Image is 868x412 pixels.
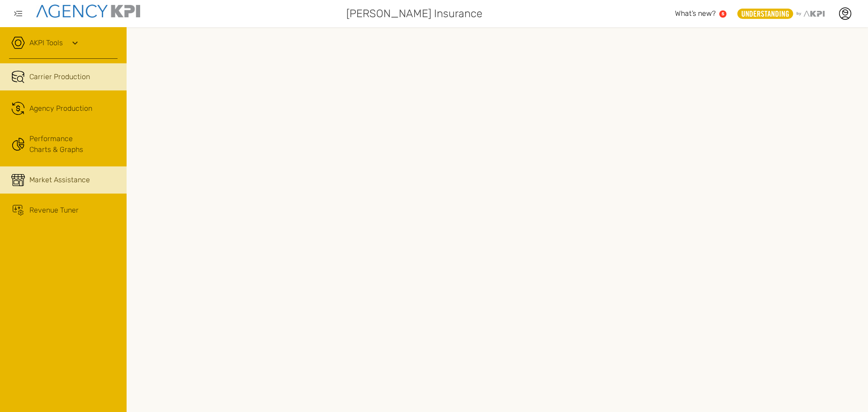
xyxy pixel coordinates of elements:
[719,10,726,18] a: 5
[29,38,63,48] a: AKPI Tools
[29,205,79,216] span: Revenue Tuner
[29,71,90,82] span: Carrier Production
[36,5,140,18] img: agencykpi-logo-550x69-2d9e3fa8.png
[722,11,724,16] text: 5
[675,9,716,18] span: What’s new?
[346,5,482,22] span: [PERSON_NAME] Insurance
[29,103,92,114] span: Agency Production
[29,175,90,185] span: Market Assistance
